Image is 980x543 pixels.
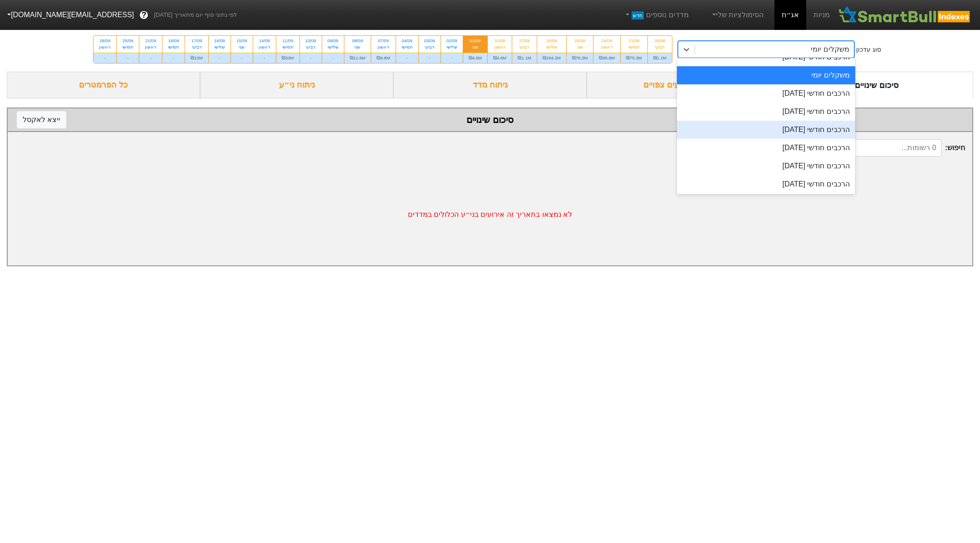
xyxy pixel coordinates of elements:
div: שני [236,44,247,50]
span: לפי נתוני סוף יום מתאריך [DATE] [154,10,237,20]
div: 20/08 [653,38,666,44]
div: הרכבים חודשי [DATE] [677,175,855,193]
div: רביעי [191,44,203,50]
div: שני [572,44,588,50]
div: - [396,53,418,63]
div: שלישי [328,44,338,50]
div: משקלים יומי [677,66,855,84]
div: ₪4.6M [463,53,487,63]
div: 10/09 [305,38,316,44]
div: 03/09 [424,38,435,44]
div: לא נמצאו בתאריך זה אירועים בני״ע הכלולים במדדים [8,164,972,265]
div: 18/09 [168,38,179,44]
div: ראשון [259,44,270,50]
div: רביעי [653,44,666,50]
div: ₪194.2M [537,53,566,63]
div: הרכבים חודשי [DATE] [677,157,855,175]
div: 21/08 [626,38,642,44]
div: - [253,53,276,63]
div: 07/09 [377,38,390,44]
div: רביעי [518,44,531,50]
div: - [117,53,139,63]
div: שלישי [214,44,225,50]
div: רביעי [424,44,435,50]
div: הרכבים חודשי [DATE] [677,139,855,157]
div: 25/08 [572,38,588,44]
div: הרכבים חודשי [DATE] [677,84,855,103]
button: ייצא לאקסל [17,111,66,128]
div: ביקושים והיצעים צפויים [587,72,780,98]
div: 17/09 [191,38,203,44]
div: ראשון [493,44,506,50]
div: הרכבים חודשי [DATE] [677,193,855,211]
div: ראשון [599,44,615,50]
div: ₪75.3M [621,53,647,63]
div: ₪33M [276,53,299,63]
div: חמישי [282,44,294,50]
div: חמישי [168,44,179,50]
div: 02/09 [446,38,457,44]
div: - [322,53,344,63]
div: - [441,53,463,63]
div: 25/09 [122,38,133,44]
div: 31/08 [493,38,506,44]
div: 11/09 [282,38,294,44]
div: שני [469,44,482,50]
div: 24/08 [599,38,615,44]
div: - [209,53,230,63]
a: מדדים נוספיםחדש [620,6,692,24]
div: 04/09 [402,38,413,44]
div: סוג עדכון [856,45,881,54]
img: SmartBull [837,6,973,24]
div: חמישי [122,44,133,50]
div: ₪11.6M [344,53,371,63]
div: - [162,53,185,63]
div: ניתוח ני״ע [200,72,393,98]
span: חדש [632,11,644,20]
div: ₪13M [185,53,208,63]
span: ? [142,9,147,21]
div: שני [350,44,366,50]
div: משקלים יומי [811,44,849,55]
div: חמישי [626,44,642,50]
div: הרכבים חודשי [DATE] [677,103,855,121]
div: ₪65.8M [593,53,620,63]
div: ראשון [145,44,157,50]
div: שלישי [543,44,561,50]
div: ניתוח מדד [393,72,587,98]
div: 15/09 [236,38,247,44]
div: 27/08 [518,38,531,44]
div: - [231,53,253,63]
div: 14/09 [259,38,270,44]
div: ₪1.1M [512,53,536,63]
div: סיכום שינויים [780,72,973,98]
div: כל הפרמטרים [7,72,200,98]
div: סיכום שינויים [17,113,963,127]
div: 08/09 [350,38,366,44]
div: - [139,53,162,63]
div: רביעי [305,44,316,50]
div: 16/09 [214,38,225,44]
div: 09/09 [328,38,338,44]
div: ₪9.8M [371,53,395,63]
div: ₪78.3M [567,53,593,63]
div: 28/09 [99,38,111,44]
a: הסימולציות שלי [707,6,768,24]
div: 26/08 [543,38,561,44]
div: חמישי [402,44,413,50]
div: הרכבים חודשי [DATE] [677,121,855,139]
div: ₪1.1M [648,53,672,63]
div: - [93,53,116,63]
div: שלישי [446,44,457,50]
div: - [300,53,322,63]
div: 01/09 [469,38,482,44]
div: ראשון [377,44,390,50]
div: - [419,53,441,63]
div: ראשון [99,44,111,50]
div: 21/09 [145,38,157,44]
div: ₪4.6M [488,53,512,63]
